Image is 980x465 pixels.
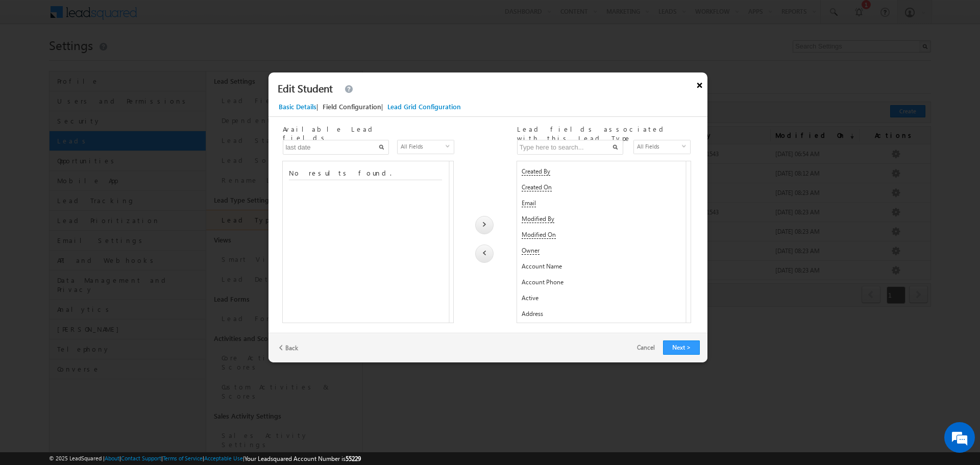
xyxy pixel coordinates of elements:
[522,310,543,317] span: Address
[522,247,540,255] span: Owner
[105,455,119,461] a: About
[17,54,43,67] img: d_60004797649_company_0_60004797649
[279,343,306,352] a: Back
[446,144,454,149] span: select
[522,231,556,239] span: Modified On
[637,340,663,352] a: Cancel
[13,94,186,306] textarea: Type your message and hit 'Enter'
[483,251,486,255] img: vector_left.svg
[268,100,718,117] div: | |
[517,122,691,134] p: Lead fields associated with this Lead Type
[399,141,446,152] span: All Fields
[139,314,185,328] em: Start Chat
[522,215,554,223] span: Modified By
[522,262,562,270] span: Account Name
[279,102,316,111] div: Basic Details
[323,102,381,111] div: Field Configuration
[522,294,538,302] span: Active
[167,5,192,30] div: Minimize live chat window
[517,140,623,155] input: Type here to search...
[663,340,700,355] button: Next >
[483,222,486,227] img: vector_right.svg
[204,455,243,461] a: Acceptable Use
[387,102,461,111] div: Lead Grid Configuration
[346,455,361,462] span: 55229
[268,72,332,95] p: Edit Student
[522,199,536,207] span: Email
[522,278,563,286] span: Account Phone
[682,144,690,149] span: select
[53,54,171,67] div: Chat with us now
[49,454,361,463] span: © 2025 LeadSquared | | | | |
[163,455,203,461] a: Terms of Service
[522,183,552,191] span: Created On
[121,455,161,461] a: Contact Support
[283,122,396,134] p: Available Lead fields
[635,141,682,152] span: All Fields
[244,455,361,462] span: Your Leadsquared Account Number is
[692,72,708,94] button: ×
[283,140,389,155] input: Type here to search...
[522,167,550,176] span: Created By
